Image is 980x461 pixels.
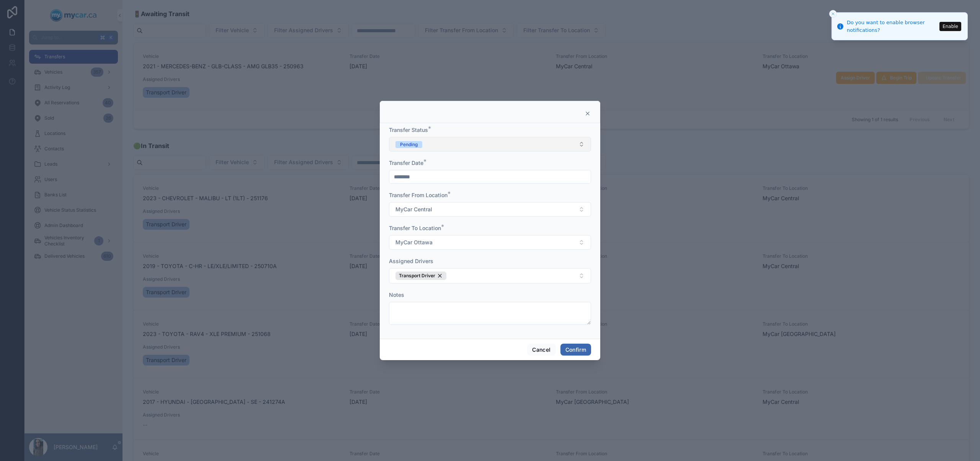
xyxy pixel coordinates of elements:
div: Pending [400,141,418,148]
span: Transfer To Location [389,225,441,231]
div: Do you want to enable browser notifications? [847,19,937,34]
button: Confirm [560,344,591,356]
span: Transfer Status [389,127,428,133]
span: Transfer Date [389,160,423,166]
span: MyCar Ottawa [395,239,433,246]
span: Notes [389,291,404,298]
span: Transfer From Location [389,192,448,198]
span: Transport Driver [399,273,435,279]
span: MyCar Central [395,206,432,213]
button: Select Button [389,137,591,151]
span: Assigned Drivers [389,258,433,264]
button: Enable [939,22,961,31]
button: Select Button [389,202,591,217]
button: Close toast [829,10,837,18]
button: Select Button [389,268,591,283]
button: Unselect 88 [395,272,446,280]
button: Select Button [389,235,591,250]
button: Cancel [527,344,555,356]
